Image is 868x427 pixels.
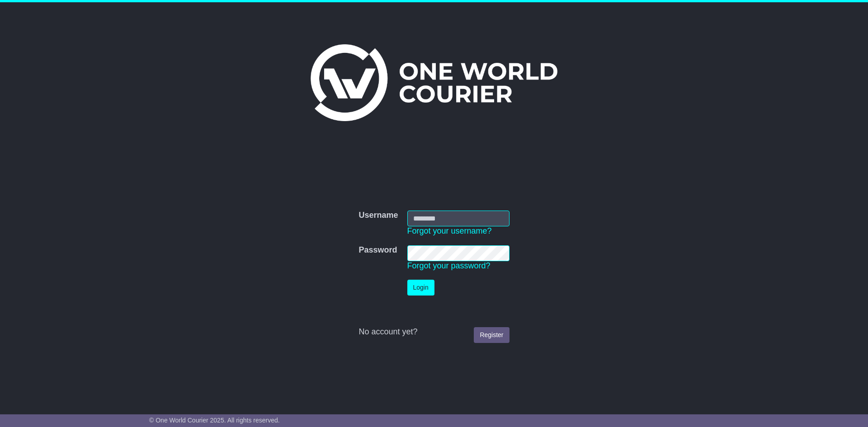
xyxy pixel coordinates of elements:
a: Forgot your username? [407,226,492,235]
button: Login [407,280,434,296]
label: Password [359,245,397,255]
span: © One World Courier 2025. All rights reserved. [149,417,280,424]
a: Register [474,327,509,343]
a: Forgot your password? [407,261,491,270]
label: Username [359,211,398,221]
img: One World [311,44,557,121]
div: No account yet? [359,327,509,337]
